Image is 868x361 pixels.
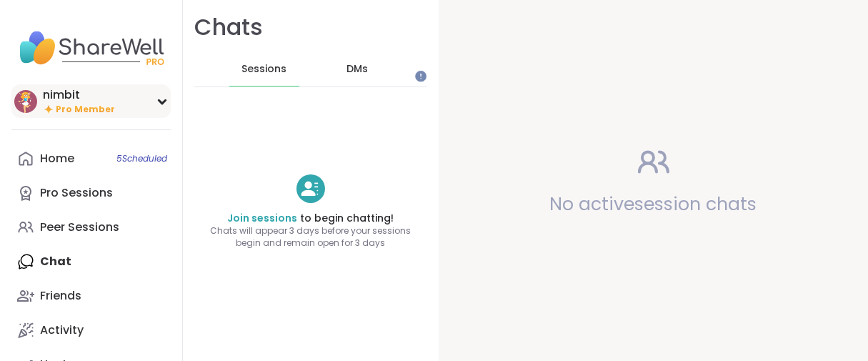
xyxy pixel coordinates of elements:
a: Peer Sessions [11,210,171,244]
div: Pro Sessions [40,185,113,201]
span: DMs [346,62,368,76]
iframe: Spotlight [415,71,426,82]
div: Friends [40,288,81,304]
div: nimbit [43,87,115,103]
span: Chats will appear 3 days before your sessions begin and remain open for 3 days [183,225,439,249]
a: Pro Sessions [11,176,171,210]
div: Peer Sessions [40,219,119,235]
span: Sessions [241,62,286,76]
a: Join sessions [228,211,298,225]
a: Friends [11,279,171,313]
img: ShareWell Nav Logo [11,23,171,73]
h4: to begin chatting! [183,212,439,226]
div: Home [40,151,74,167]
a: Activity [11,313,171,347]
div: Activity [40,322,84,338]
span: No active session chats [550,192,757,217]
img: nimbit [14,90,37,113]
h1: Chats [194,11,263,44]
span: Pro Member [56,104,115,116]
a: Home5Scheduled [11,142,171,176]
span: 5 Scheduled [116,153,167,164]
